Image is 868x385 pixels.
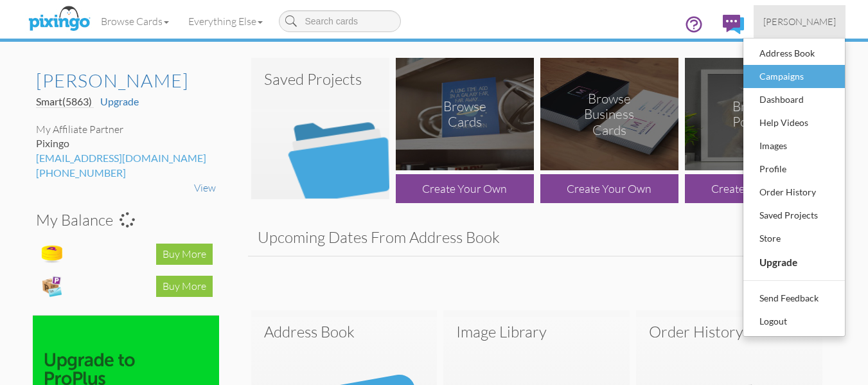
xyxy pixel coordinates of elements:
[36,151,216,166] div: [EMAIL_ADDRESS][DOMAIN_NAME]
[194,181,216,194] a: View
[649,323,810,340] h3: Order History
[743,287,845,310] a: Send Feedback
[36,136,216,151] div: Pixingo
[756,136,832,156] div: Images
[156,244,213,265] div: Buy More
[456,323,617,340] h3: Image Library
[743,181,845,204] a: Order History
[723,15,744,34] img: comments.svg
[39,241,65,267] img: points-icon.png
[743,88,845,111] a: Dashboard
[756,159,832,179] div: Profile
[719,98,788,130] div: Browse Posters
[251,58,389,199] img: saved-projects2.png
[36,211,206,228] h3: My Balance
[756,90,832,109] div: Dashboard
[36,166,216,181] div: [PHONE_NUMBER]
[540,174,678,203] div: Create Your Own
[39,273,65,299] img: expense-icon.png
[763,16,836,27] span: [PERSON_NAME]
[100,95,139,107] a: Upgrade
[396,58,534,170] img: browse-cards.png
[743,250,845,274] a: Upgrade
[25,3,93,35] img: pixingo logo
[743,111,845,134] a: Help Videos
[36,122,216,137] div: My Affiliate Partner
[756,312,832,331] div: Logout
[685,58,823,170] img: browse-posters.png
[756,113,832,132] div: Help Videos
[756,252,832,273] div: Upgrade
[279,10,401,32] input: Search cards
[743,134,845,157] a: Images
[743,204,845,227] a: Saved Projects
[743,42,845,65] a: Address Book
[36,95,92,107] span: Smart
[743,227,845,250] a: Store
[756,289,832,308] div: Send Feedback
[36,95,94,108] a: Smart(5863)
[743,310,845,333] a: Logout
[62,95,92,107] span: (5863)
[540,58,678,170] img: browse-business-cards.png
[743,65,845,88] a: Campaigns
[756,183,832,202] div: Order History
[179,5,272,37] a: Everything Else
[258,229,817,246] h3: Upcoming Dates From Address Book
[574,90,644,138] div: Browse Business Cards
[36,71,203,91] h2: [PERSON_NAME]
[743,157,845,181] a: Profile
[756,67,832,86] div: Campaigns
[156,276,213,297] div: Buy More
[91,5,179,37] a: Browse Cards
[756,206,832,225] div: Saved Projects
[754,5,846,38] a: [PERSON_NAME]
[264,323,425,340] h3: Address Book
[756,44,832,63] div: Address Book
[756,229,832,248] div: Store
[396,174,534,203] div: Create Your Own
[430,98,499,130] div: Browse Cards
[36,71,216,91] a: [PERSON_NAME]
[264,71,376,87] h3: Saved Projects
[685,174,823,203] div: Create Your Own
